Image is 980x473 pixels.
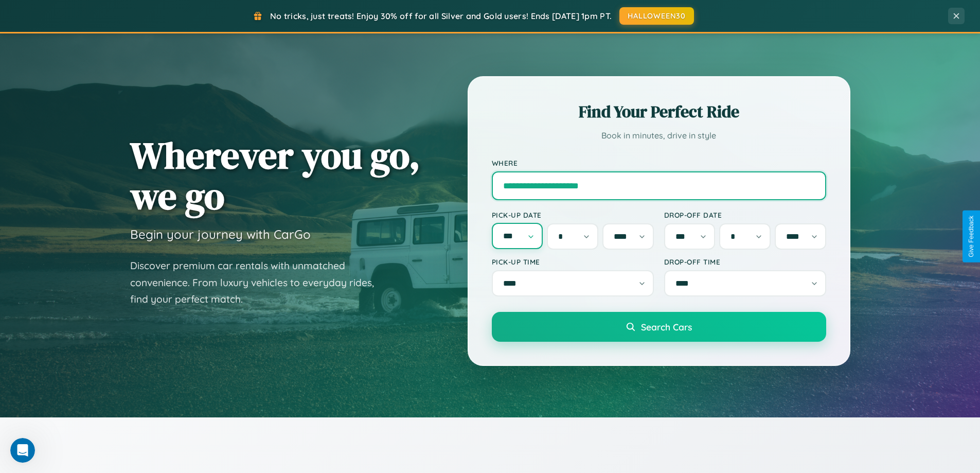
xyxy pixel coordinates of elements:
[270,11,612,21] span: No tricks, just treats! Enjoy 30% off for all Silver and Gold users! Ends [DATE] 1pm PT.
[619,7,694,25] button: HALLOWEEN30
[641,321,692,332] span: Search Cars
[492,257,654,266] label: Pick-up Time
[130,257,387,308] p: Discover premium car rentals with unmatched convenience. From luxury vehicles to everyday rides, ...
[492,100,826,123] h2: Find Your Perfect Ride
[492,159,826,167] label: Where
[968,216,975,257] div: Give Feedback
[492,211,654,219] label: Pick-up Date
[492,128,826,143] p: Book in minutes, drive in style
[492,312,826,342] button: Search Cars
[10,438,35,463] iframe: Intercom live chat
[130,226,311,242] h3: Begin your journey with CarGo
[664,211,826,219] label: Drop-off Date
[130,135,420,216] h1: Wherever you go, we go
[664,257,826,266] label: Drop-off Time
